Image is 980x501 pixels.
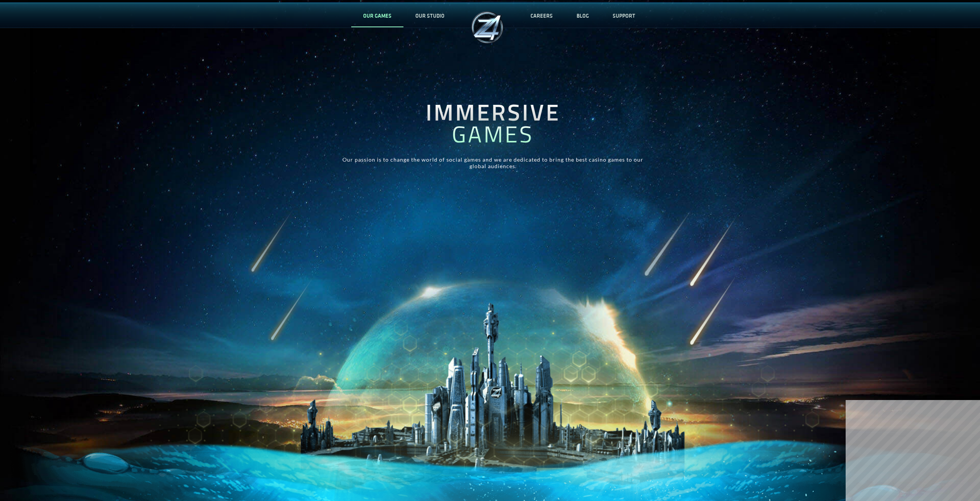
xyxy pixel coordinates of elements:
h1: GAMES [101,123,885,145]
img: palace [248,204,307,277]
a: OUR GAMES [351,3,403,28]
a: CAREERS [519,3,565,28]
h1: IMMERSIVE [101,101,885,123]
img: palace [468,8,507,47]
a: SUPPORT [601,3,647,28]
img: palace [640,204,699,283]
img: palace [679,273,738,351]
img: palace [679,214,738,292]
a: OUR STUDIO [403,3,456,28]
a: BLOG [565,3,601,28]
img: palace [268,273,326,346]
p: Our passion is to change the world of social games and we are dedicated to bring the best casino ... [336,156,650,169]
